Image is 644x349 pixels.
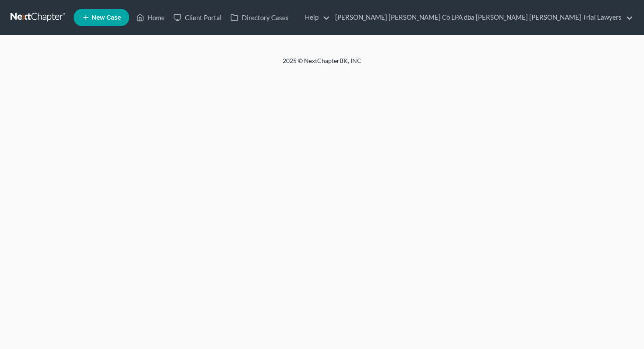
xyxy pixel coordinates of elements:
div: 2025 © NextChapterBK, INC [72,56,572,72]
new-legal-case-button: New Case [74,9,129,26]
a: Help [301,10,330,25]
a: Client Portal [169,10,226,25]
a: [PERSON_NAME] [PERSON_NAME] Co LPA dba [PERSON_NAME] [PERSON_NAME] Trial Lawyers [331,10,633,25]
a: Home [132,10,169,25]
a: Directory Cases [226,10,293,25]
